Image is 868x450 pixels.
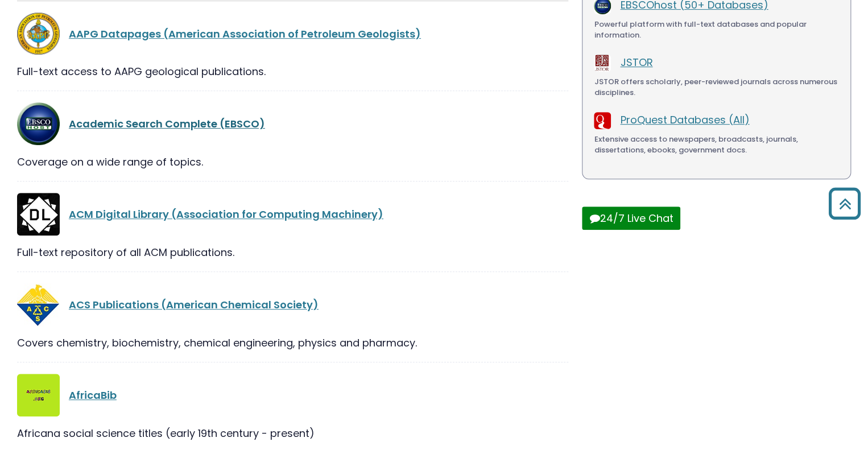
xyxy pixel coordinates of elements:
[69,117,265,131] a: Academic Search Complete (EBSCO)
[620,55,652,69] a: JSTOR
[594,19,839,41] div: Powerful platform with full-text databases and popular information.
[17,154,568,170] div: Coverage on a wide range of topics.
[594,76,839,98] div: JSTOR offers scholarly, peer-reviewed journals across numerous disciplines.
[17,426,568,441] div: Africana social science titles (early 19th century - present)
[69,298,319,312] a: ACS Publications (American Chemical Society)
[594,134,839,156] div: Extensive access to newspapers, broadcasts, journals, dissertations, ebooks, government docs.
[17,335,568,350] div: Covers chemistry, biochemistry, chemical engineering, physics and pharmacy.
[69,388,117,402] a: AfricaBib
[17,64,568,79] div: Full-text access to AAPG geological publications.
[582,207,680,230] button: 24/7 Live Chat
[69,27,421,41] a: AAPG Datapages (American Association of Petroleum Geologists)
[17,245,568,260] div: Full-text repository of all ACM publications.
[620,113,749,127] a: ProQuest Databases (All)
[69,207,383,221] a: ACM Digital Library (Association for Computing Machinery)
[824,193,865,214] a: Back to Top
